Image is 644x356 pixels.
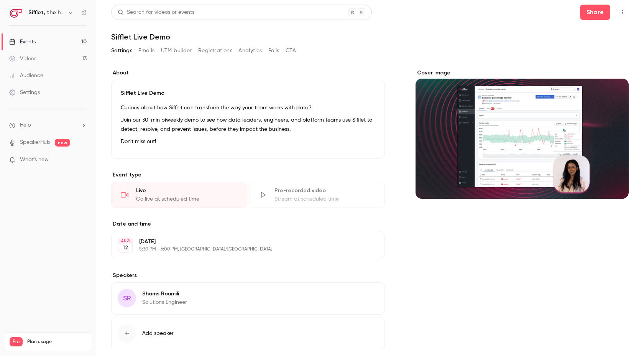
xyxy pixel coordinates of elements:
div: Go live at scheduled time [136,195,237,203]
p: Don't miss out! [121,137,375,146]
li: help-dropdown-opener [9,121,87,129]
label: About [111,69,385,77]
p: Solutions Engineer [142,298,187,306]
div: LiveGo live at scheduled time [111,182,246,208]
section: Cover image [416,69,629,199]
button: Polls [268,44,279,57]
div: Search for videos or events [118,8,194,16]
span: Plan usage [27,339,86,345]
div: Pre-recorded videoStream at scheduled time [250,182,385,208]
p: Join our 30-min biweekly demo to see how data leaders, engineers, and platform teams use Sifflet ... [121,115,375,134]
h6: Sifflet, the holistic data observability platform [28,9,64,16]
button: Share [580,5,610,20]
p: Sifflet Live Demo [121,89,375,97]
span: Help [20,121,31,129]
div: Pre-recorded video [274,187,375,194]
div: Stream at scheduled time [274,195,375,203]
button: Emails [138,44,154,57]
div: Audience [9,72,43,79]
p: Curious about how Sifflet can transform the way your team works with data? [121,103,375,112]
button: Settings [111,44,132,57]
div: Videos [9,55,36,63]
span: Add speaker [142,330,174,337]
p: 5:30 PM - 6:00 PM, [GEOGRAPHIC_DATA]/[GEOGRAPHIC_DATA] [139,246,344,252]
label: Speakers [111,272,385,279]
span: Pro [10,337,23,346]
div: Live [136,187,237,194]
button: Registrations [198,44,232,57]
a: SpeakerHub [20,138,50,147]
button: Add speaker [111,318,385,349]
div: SRShams RoumiliSolutions Engineer [111,282,385,315]
div: Events [9,38,36,46]
p: [DATE] [139,238,344,246]
button: CTA [286,44,296,57]
p: Event type [111,171,385,179]
h1: Sifflet Live Demo [111,32,629,41]
span: new [55,139,70,147]
span: SR [123,293,131,303]
p: 12 [123,244,128,252]
button: UTM builder [161,44,192,57]
p: Shams Roumili [142,290,187,298]
div: Settings [9,89,40,96]
label: Date and time [111,220,385,228]
span: What's new [20,156,49,164]
div: AUG [118,238,132,244]
img: Sifflet, the holistic data observability platform [10,7,22,19]
label: Cover image [416,69,629,77]
button: Analytics [238,44,262,57]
